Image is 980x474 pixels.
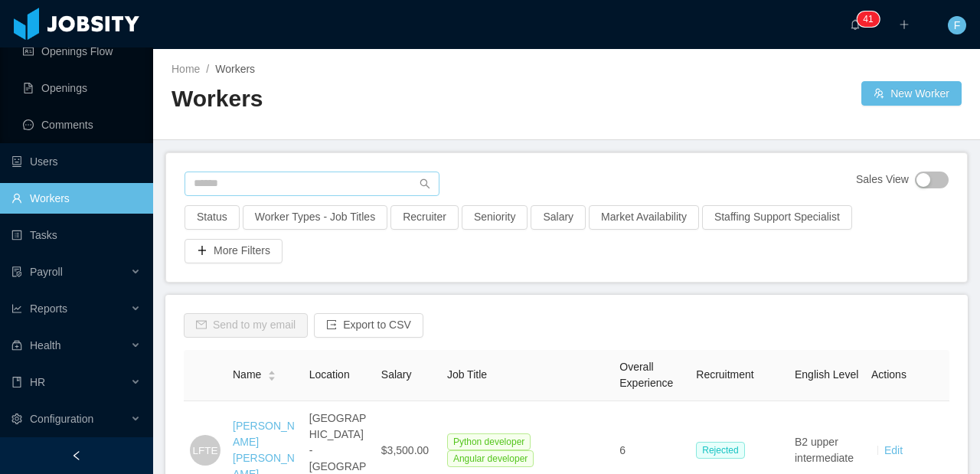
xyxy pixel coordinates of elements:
span: Rejected [696,442,744,459]
p: 1 [868,11,874,27]
button: Recruiter [390,205,459,230]
button: Staffing Support Specialist [702,205,852,230]
a: icon: userWorkers [11,183,141,214]
span: Actions [871,368,906,381]
span: Python developer [447,433,531,450]
i: icon: setting [11,414,22,424]
span: Job Title [447,368,487,381]
button: Market Availability [589,205,699,230]
a: icon: idcardOpenings Flow [23,36,141,67]
span: F [954,16,961,34]
a: Rejected [696,443,750,456]
i: icon: plus [899,19,910,30]
span: / [206,63,209,75]
span: Workers [215,63,255,75]
a: icon: profileTasks [11,220,141,250]
div: Sort [267,368,276,379]
span: $3,500.00 [381,444,429,456]
span: HR [30,376,45,388]
button: icon: plusMore Filters [185,239,283,263]
span: LFTE [192,436,217,466]
p: 4 [863,11,868,27]
a: icon: file-textOpenings [23,73,141,103]
span: Sales View [856,172,909,188]
button: Seniority [462,205,528,230]
button: icon: exportExport to CSV [314,313,423,338]
i: icon: bell [850,19,861,30]
a: icon: robotUsers [11,146,141,177]
i: icon: caret-down [268,374,276,379]
span: Configuration [30,413,93,425]
i: icon: caret-up [268,369,276,374]
span: Overall Experience [619,361,673,389]
span: English Level [795,368,858,381]
sup: 41 [857,11,879,27]
span: Recruitment [696,368,753,381]
span: Salary [381,368,412,381]
i: icon: line-chart [11,303,22,314]
a: Home [171,63,200,75]
span: Reports [30,302,67,315]
span: Payroll [30,266,63,278]
span: Location [309,368,350,381]
span: Name [233,367,261,383]
h2: Workers [171,83,567,115]
a: Edit [884,444,903,456]
button: Status [185,205,240,230]
button: Salary [531,205,586,230]
i: icon: search [420,178,430,189]
i: icon: file-protect [11,266,22,277]
i: icon: medicine-box [11,340,22,351]
a: icon: messageComments [23,110,141,140]
button: Worker Types - Job Titles [243,205,387,230]
button: icon: usergroup-addNew Worker [861,81,962,106]
i: icon: book [11,377,22,387]
span: Health [30,339,60,351]
span: Angular developer [447,450,534,467]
